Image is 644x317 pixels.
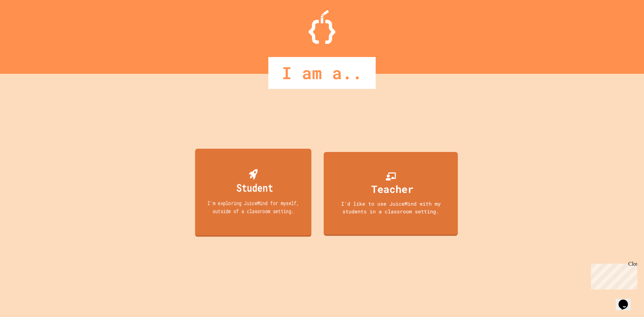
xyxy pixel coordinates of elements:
div: Teacher [371,181,414,197]
div: I'd like to use JuiceMind with my students in a classroom setting. [330,200,451,215]
iframe: chat widget [616,290,637,310]
div: I'm exploring JuiceMind for myself, outside of a classroom setting. [201,199,306,215]
div: Student [236,179,273,195]
div: I am a.. [268,57,376,89]
img: Logo.svg [309,10,335,44]
iframe: chat widget [588,261,637,289]
div: Chat with us now!Close [3,3,46,43]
